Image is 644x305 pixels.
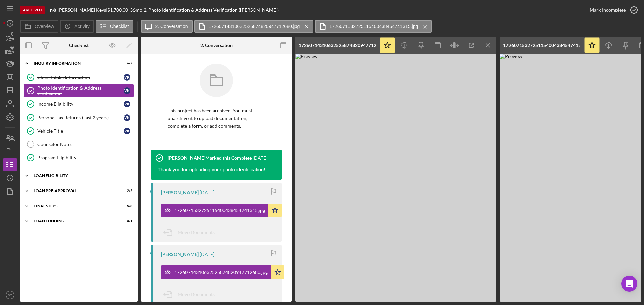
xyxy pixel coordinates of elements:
[120,204,132,208] div: 5 / 8
[23,84,134,97] a: Photo Identification & Address VerificationVK
[161,286,221,303] button: Move Documents
[583,3,641,17] button: Mark Incomplete
[178,229,215,235] span: Move Documents
[3,288,17,302] button: SO
[124,114,130,121] div: V K
[37,85,124,96] div: Photo Identification & Address Verification
[124,101,130,107] div: V K
[23,151,134,164] a: Program Eligibility
[200,190,214,195] time: 2024-09-11 16:19
[161,252,199,257] div: [PERSON_NAME]
[158,167,265,172] span: Thank you for uploading your photo identification!
[120,219,132,223] div: 0 / 1
[23,97,134,111] a: Income EligibilityVK
[23,124,134,138] a: Vehicle TitleVK
[37,142,134,147] div: Counselor Notes
[329,24,418,29] label: 1726071532725115400438454741315.jpg
[295,54,496,302] img: Preview
[8,293,12,297] text: SO
[120,189,132,193] div: 2 / 2
[299,43,376,48] div: 17260714310632525874820947712680.jpg
[34,204,116,208] div: FINAL STEPS
[107,7,130,13] div: $1,700.00
[58,7,107,13] div: [PERSON_NAME] Keys |
[178,291,215,297] span: Move Documents
[110,24,129,29] label: Checklist
[69,43,89,48] div: Checklist
[621,276,637,292] div: Open Intercom Messenger
[50,7,56,13] b: n/a
[161,204,282,217] button: 1726071532725115400438454741315.jpg
[130,7,142,13] div: 36 mo
[174,270,268,275] div: 17260714310632525874820947712680.jpg
[37,128,124,134] div: Vehicle Title
[174,208,265,213] div: 1726071532725115400438454741315.jpg
[200,252,214,257] time: 2024-09-11 16:17
[50,7,58,13] div: |
[34,219,116,223] div: Loan Funding
[34,61,116,65] div: Inquiry Information
[34,174,129,178] div: Loan Eligibility
[194,20,314,33] button: 17260714310632525874820947712680.jpg
[124,87,130,94] div: V K
[37,101,124,107] div: Income Eligibility
[161,265,284,279] button: 17260714310632525874820947712680.jpg
[209,24,300,29] label: 17260714310632525874820947712680.jpg
[23,71,134,84] a: Client Intake InformationVK
[124,128,130,134] div: V K
[315,20,432,33] button: 1726071532725115400438454741315.jpg
[503,43,580,48] div: 1726071532725115400438454741315.jpg
[120,61,132,65] div: 6 / 7
[124,74,130,81] div: V K
[142,7,279,13] div: | 2. Photo Identification & Address Verification ([PERSON_NAME])
[23,111,134,124] a: Personal Tax Returns (Last 2 years)VK
[35,24,54,29] label: Overview
[34,189,116,193] div: Loan Pre-Approval
[37,75,124,80] div: Client Intake Information
[37,155,134,160] div: Program Eligibility
[60,20,94,33] button: Activity
[161,190,199,195] div: [PERSON_NAME]
[20,20,58,33] button: Overview
[253,155,267,161] time: 2024-09-12 15:33
[161,224,221,241] button: Move Documents
[37,115,124,120] div: Personal Tax Returns (Last 2 years)
[20,6,45,14] div: Archived
[590,3,626,17] div: Mark Incomplete
[74,24,89,29] label: Activity
[168,107,265,130] p: This project has been archived. You must unarchive it to upload documentation, complete a form, o...
[23,138,134,151] a: Counselor Notes
[141,20,193,33] button: 2. Conversation
[200,43,233,48] div: 2. Conversation
[168,155,252,161] div: [PERSON_NAME] Marked this Complete
[96,20,133,33] button: Checklist
[155,24,188,29] label: 2. Conversation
